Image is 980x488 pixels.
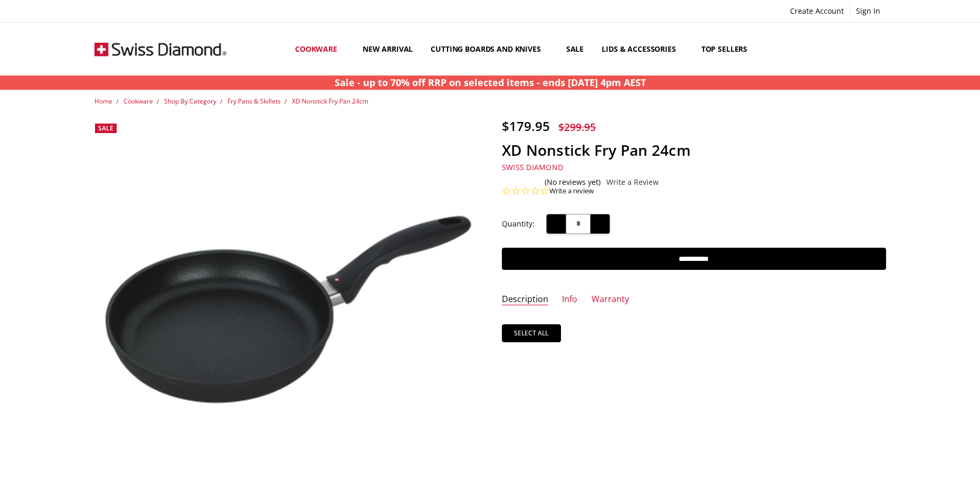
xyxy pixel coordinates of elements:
[606,178,659,186] a: Write a Review
[98,124,113,133] span: Sale
[227,97,281,106] a: Fry Pans & Skillets
[502,294,548,306] a: Description
[94,208,479,414] img: XD Nonstick Fry Pan 24cm
[784,4,850,18] a: Create Account
[335,76,646,89] strong: Sale - up to 70% off RRP on selected items - ends [DATE] 4pm AEST
[502,324,561,342] a: Select all
[286,25,354,72] a: Cookware
[502,218,535,230] label: Quantity:
[164,97,216,106] a: Shop By Category
[502,141,886,159] h1: XD Nonstick Fry Pan 24cm
[292,97,368,106] a: XD Nonstick Fry Pan 24cm
[94,23,226,76] img: Free Shipping On Every Order
[354,25,422,72] a: New arrival
[562,294,577,306] a: Info
[592,294,629,306] a: Warranty
[422,25,557,72] a: Cutting boards and knives
[502,117,550,135] span: $179.95
[502,162,563,172] a: Swiss Diamond
[692,25,756,72] a: Top Sellers
[123,97,153,106] a: Cookware
[557,25,593,72] a: Sale
[94,97,112,106] a: Home
[558,120,596,134] span: $299.95
[545,178,601,186] span: (No reviews yet)
[549,186,594,196] a: Write a review
[850,4,886,18] a: Sign In
[593,25,692,72] a: Lids & Accessories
